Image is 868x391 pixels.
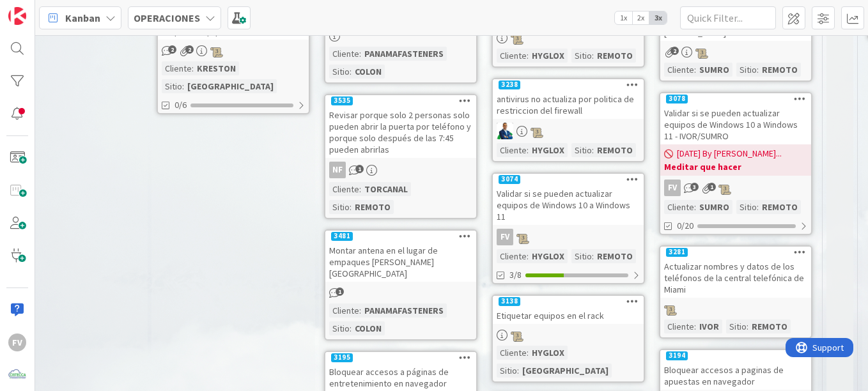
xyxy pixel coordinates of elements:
div: HYGLOX [529,346,568,360]
span: : [694,319,696,333]
div: Sitio [329,200,350,214]
span: 1 [355,165,364,173]
div: REMOTO [594,143,636,157]
div: KRESTON [194,61,239,75]
b: OPERACIONES [134,11,200,24]
a: 3074Validar si se pueden actualizar equipos de Windows 10 a Windows 11FVCliente:HYGLOXSitio:REMOT... [492,172,645,284]
div: 3238antivirus no actualiza por politica de restriccion del firewall [493,79,644,119]
div: FV [497,229,513,245]
div: REMOTO [352,200,394,214]
div: Cliente [497,346,527,360]
div: REMOTO [594,49,636,63]
div: 3194Bloquear accesos a paginas de apuestas en navegador [660,350,811,390]
div: Cliente [329,303,359,318]
div: 3195 [325,352,476,364]
div: 3138 [493,296,644,307]
span: : [592,49,594,63]
div: 3281Actualizar nombres y datos de los teléfonos de la central telefónica de Miami [660,247,811,298]
div: FV [664,180,681,196]
div: GA [493,123,644,139]
div: Sitio [571,49,592,63]
span: 2 [168,45,176,54]
div: TORCANAL [361,182,411,196]
a: 3281Actualizar nombres y datos de los teléfonos de la central telefónica de MiamiCliente:IVORSiti... [659,245,812,339]
div: Sitio [726,319,747,333]
div: PANAMAFASTENERS [361,303,447,318]
span: : [350,65,352,79]
div: 3074 [493,174,644,185]
div: 3481Montar antena en el lugar de empaques [PERSON_NAME][GEOGRAPHIC_DATA] [325,231,476,282]
span: 1x [615,11,632,24]
span: : [359,303,361,318]
span: Kanban [65,10,100,26]
a: 3078Validar si se pueden actualizar equipos de Windows 10 a Windows 11 - IVOR/SUMRO[DATE] By [PER... [659,92,812,235]
div: 3194 [666,351,688,360]
div: 3074 [499,175,520,184]
div: IVOR [696,319,722,333]
div: 3074Validar si se pueden actualizar equipos de Windows 10 a Windows 11 [493,174,644,225]
a: 3535Revisar porque solo 2 personas solo pueden abrir la puerta por teléfono y porque solo después... [324,94,477,219]
span: : [757,200,759,214]
span: : [527,346,529,360]
div: Cliente [497,249,527,263]
div: REMOTO [594,249,636,263]
div: Cliente [329,47,359,61]
div: HYGLOX [529,49,568,63]
div: Cliente [664,200,694,214]
div: 3535Revisar porque solo 2 personas solo pueden abrir la puerta por teléfono y porque solo después... [325,95,476,158]
div: 3481 [331,232,353,241]
b: Meditar que hacer [664,160,807,173]
div: Validar si se pueden actualizar equipos de Windows 10 a Windows 11 - IVOR/SUMRO [660,105,811,144]
span: : [592,143,594,157]
div: REMOTO [759,63,801,77]
span: : [359,182,361,196]
div: 3195 [331,353,353,362]
div: 3078Validar si se pueden actualizar equipos de Windows 10 a Windows 11 - IVOR/SUMRO [660,93,811,144]
div: 3481 [325,231,476,242]
div: Etiquetar equipos en el rack [493,307,644,324]
div: PANAMAFASTENERS [361,47,447,61]
a: 3481Montar antena en el lugar de empaques [PERSON_NAME][GEOGRAPHIC_DATA]Cliente:PANAMAFASTENERSSi... [324,229,477,341]
span: [DATE] By [PERSON_NAME]... [677,147,782,160]
span: : [517,364,519,378]
div: Cliente [664,63,694,77]
div: 3281 [666,248,688,257]
img: Visit kanbanzone.com [8,7,26,25]
span: 2 [670,47,679,55]
span: : [527,49,529,63]
div: 3535 [325,95,476,107]
span: 2 [185,45,194,54]
div: [GEOGRAPHIC_DATA] [184,79,277,93]
span: 3 [690,183,699,191]
div: COLON [352,65,385,79]
div: Sitio [329,321,350,335]
span: : [350,200,352,214]
div: Sitio [571,249,592,263]
div: FV [660,180,811,196]
span: 1 [708,183,716,191]
div: HYGLOX [529,249,568,263]
div: FV [8,333,26,351]
div: Cliente [497,49,527,63]
div: 3078 [660,93,811,105]
div: 3194 [660,350,811,362]
span: : [592,249,594,263]
div: 3238 [493,79,644,91]
span: : [747,319,748,333]
div: Revisar porque solo 2 personas solo pueden abrir la puerta por teléfono y porque solo después de ... [325,107,476,158]
div: Bloquear accesos a paginas de apuestas en navegador [660,362,811,390]
span: : [527,249,529,263]
span: 1 [336,287,344,296]
img: avatar [8,366,26,384]
div: FV [493,229,644,245]
div: REMOTO [748,319,791,333]
img: GA [497,123,513,139]
span: : [757,63,759,77]
div: NF [325,162,476,178]
div: 3281 [660,247,811,258]
div: Sitio [736,63,757,77]
span: 3x [649,11,667,24]
span: 3/8 [509,268,522,282]
span: : [694,200,696,214]
div: HYGLOX [529,143,568,157]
